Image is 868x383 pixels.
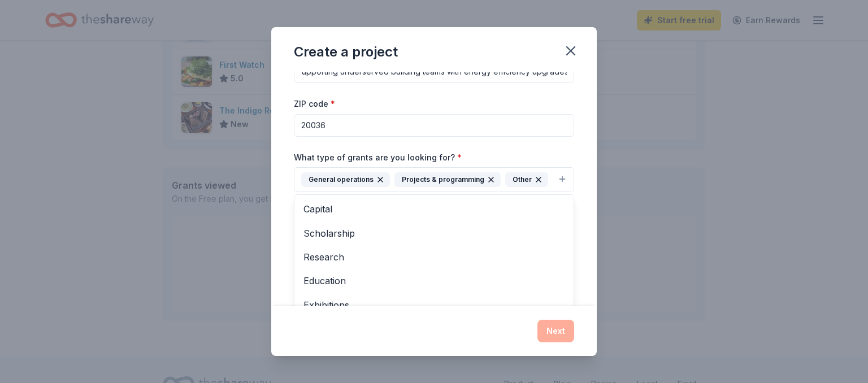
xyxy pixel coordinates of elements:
[505,172,548,187] div: Other
[294,194,574,330] div: General operationsProjects & programmingOther
[294,167,574,192] button: General operationsProjects & programmingOther
[303,226,565,241] span: Scholarship
[303,250,565,264] span: Research
[303,298,565,312] span: Exhibitions
[303,202,565,216] span: Capital
[303,273,565,288] span: Education
[394,172,501,187] div: Projects & programming
[301,172,390,187] div: General operations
